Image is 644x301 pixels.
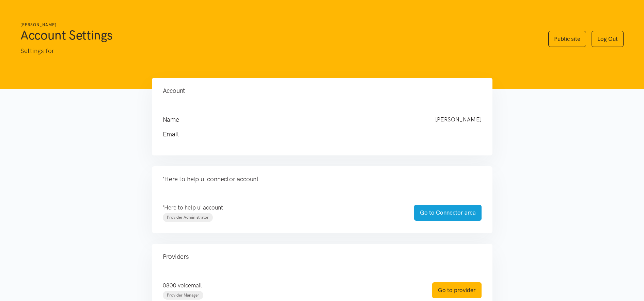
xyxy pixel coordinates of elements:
[163,115,422,124] h4: Name
[163,174,482,184] h4: 'Here to help u' connector account
[428,115,488,124] div: [PERSON_NAME]
[167,215,209,220] span: Provider Administrator
[163,203,400,212] p: 'Here to help u' account
[163,130,468,139] h4: Email
[163,252,482,262] h4: Providers
[592,31,624,47] a: Log Out
[20,22,535,28] h6: [PERSON_NAME]
[163,281,419,290] p: 0800 voicemail
[20,46,535,56] p: Settings for
[414,205,482,221] a: Go to Connector area
[432,282,482,298] a: Go to provider
[163,86,482,96] h4: Account
[548,31,586,47] a: Public site
[167,293,199,298] span: Provider Manager
[20,27,535,43] h1: Account Settings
